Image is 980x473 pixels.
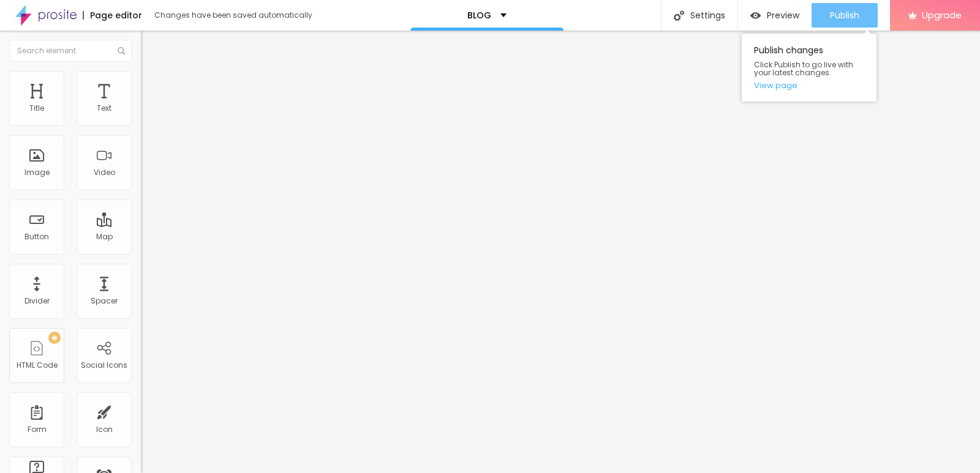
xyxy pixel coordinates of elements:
iframe: Editor [141,31,980,473]
div: Title [29,104,44,113]
div: Text [97,104,111,113]
span: Preview [767,10,799,20]
div: Button [24,233,49,241]
p: BLOG [467,11,491,20]
div: Divider [24,297,50,305]
img: Icone [674,10,684,21]
div: Spacer [91,297,118,305]
img: view-1.svg [750,10,761,21]
img: Icone [118,47,125,54]
div: Form [28,425,47,434]
div: Video [94,168,115,177]
div: Social Icons [81,361,127,370]
div: Page editor [83,11,142,20]
div: Changes have been saved automatically [154,12,312,19]
span: Publish [830,10,859,20]
input: Search element [9,40,132,62]
span: Upgrade [922,10,962,20]
button: Preview [738,3,812,28]
div: Image [24,168,50,177]
span: Click Publish to go live with your latest changes. [754,61,864,76]
div: Publish changes [742,34,876,102]
div: Map [96,233,113,241]
div: Icon [96,425,113,434]
button: Publish [812,3,878,28]
a: View page [754,81,864,89]
div: HTML Code [17,361,58,370]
